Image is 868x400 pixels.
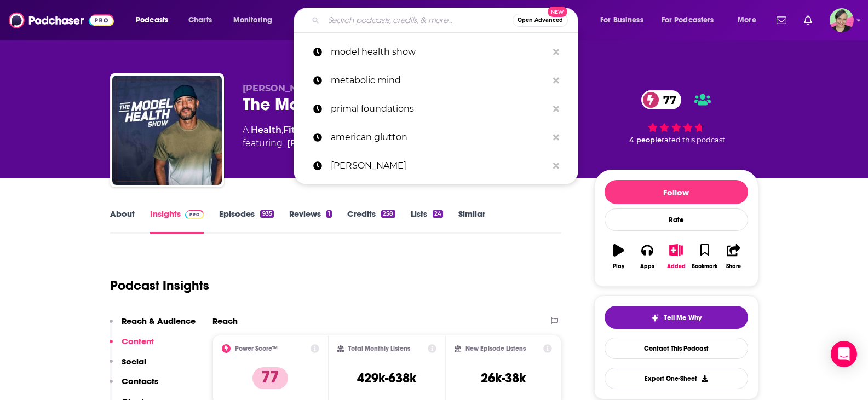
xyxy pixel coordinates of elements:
a: Health [251,125,281,135]
div: Added [667,263,686,270]
button: Show profile menu [830,8,854,32]
span: More [738,13,756,28]
button: Apps [633,237,662,276]
p: Reach & Audience [122,316,196,326]
a: Show notifications dropdown [772,11,791,30]
button: Follow [605,180,748,204]
span: New [548,7,567,17]
button: Reach & Audience [110,316,196,336]
p: jay shetty [331,152,548,180]
a: primal foundations [294,95,578,123]
a: american glutton [294,123,578,152]
span: For Business [600,13,643,28]
div: Apps [640,263,654,270]
button: Open AdvancedNew [513,14,568,27]
h2: Power Score™ [235,345,278,352]
button: open menu [226,11,286,29]
h3: 26k-38k [481,370,526,386]
a: 77 [641,90,682,109]
p: 77 [252,367,288,389]
button: open menu [654,11,730,29]
button: open menu [730,11,770,29]
div: 77 4 peoplerated this podcast [594,83,758,151]
h2: New Episode Listens [465,345,526,352]
button: Share [719,237,748,276]
div: Search podcasts, credits, & more... [304,8,589,33]
a: Shawn Stevenson [287,137,365,150]
p: Contacts [122,376,158,386]
div: Open Intercom Messenger [831,341,857,367]
h2: Reach [212,316,238,326]
div: Play [613,263,624,270]
div: Share [726,263,741,270]
button: Contacts [110,376,158,396]
p: metabolic mind [331,66,548,95]
input: Search podcasts, credits, & more... [324,11,513,29]
button: Play [605,237,633,276]
h2: Total Monthly Listens [348,345,410,352]
div: 935 [260,210,273,218]
img: Podchaser Pro [185,210,204,219]
button: Social [110,356,146,376]
button: Content [110,336,154,356]
div: 1 [326,210,332,218]
a: Contact This Podcast [605,338,748,359]
a: InsightsPodchaser Pro [150,208,204,234]
a: metabolic mind [294,66,578,95]
span: 77 [652,90,682,109]
span: Monitoring [233,13,272,28]
a: Fitness [283,125,315,135]
span: For Podcasters [662,13,714,28]
span: Logged in as LizDVictoryBelt [830,8,854,32]
h1: Podcast Insights [110,277,209,294]
a: Episodes935 [219,208,273,234]
h3: 429k-638k [357,370,416,386]
img: User Profile [830,8,854,32]
span: , [281,125,283,135]
button: Added [662,237,690,276]
span: Charts [188,13,212,28]
div: 258 [381,210,395,218]
p: Content [122,336,154,346]
p: american glutton [331,123,548,152]
span: 4 people [629,136,662,144]
a: model health show [294,38,578,66]
span: rated this podcast [662,136,725,144]
p: primal foundations [331,95,548,123]
a: Reviews1 [289,208,332,234]
span: Tell Me Why [664,314,702,322]
span: [PERSON_NAME] [243,83,321,94]
img: tell me why sparkle [651,314,659,322]
a: Charts [181,11,219,29]
div: Rate [605,208,748,231]
a: Credits258 [347,208,395,234]
button: Bookmark [691,237,719,276]
div: A podcast [243,124,409,150]
button: open menu [593,11,657,29]
img: The Model Health Show [112,76,222,185]
a: Lists24 [411,208,443,234]
span: Podcasts [136,13,168,28]
a: Show notifications dropdown [800,11,817,30]
img: Podchaser - Follow, Share and Rate Podcasts [9,10,114,31]
a: Similar [458,208,485,234]
div: Bookmark [692,263,717,270]
span: Open Advanced [518,18,563,23]
a: About [110,208,135,234]
span: featuring [243,137,409,150]
button: open menu [128,11,182,29]
button: tell me why sparkleTell Me Why [605,306,748,329]
p: model health show [331,38,548,66]
div: 24 [433,210,443,218]
p: Social [122,356,146,367]
button: Export One-Sheet [605,368,748,389]
a: [PERSON_NAME] [294,152,578,180]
